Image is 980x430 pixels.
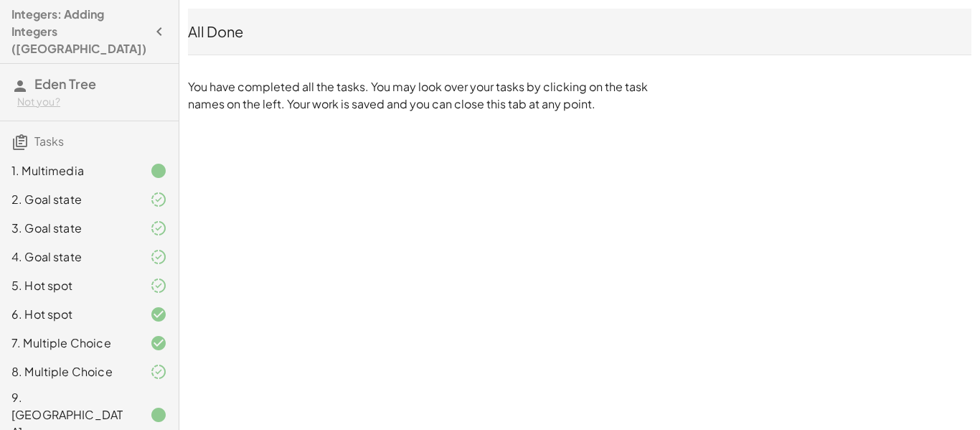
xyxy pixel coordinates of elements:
i: Task finished and part of it marked as correct. [150,191,167,208]
i: Task finished and part of it marked as correct. [150,248,167,266]
div: 3. Goal state [11,220,127,237]
div: All Done [188,22,971,42]
div: 8. Multiple Choice [11,363,127,380]
i: Task finished. [150,162,167,179]
i: Task finished and correct. [150,306,167,323]
div: 2. Goal state [11,191,127,208]
h4: Integers: Adding Integers ([GEOGRAPHIC_DATA]) [11,6,146,57]
i: Task finished and part of it marked as correct. [150,363,167,380]
span: Eden Tree [34,75,96,92]
i: Task finished and part of it marked as correct. [150,277,167,294]
i: Task finished and correct. [150,335,167,352]
span: Tasks [34,134,64,149]
div: 4. Goal state [11,248,127,266]
p: You have completed all the tasks. You may look over your tasks by clicking on the task names on t... [188,78,654,113]
div: 7. Multiple Choice [11,335,127,352]
i: Task finished and part of it marked as correct. [150,220,167,237]
div: 6. Hot spot [11,306,127,323]
div: 5. Hot spot [11,277,127,294]
div: 1. Multimedia [11,162,127,179]
i: Task finished. [150,406,167,424]
div: Not you? [17,95,167,109]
